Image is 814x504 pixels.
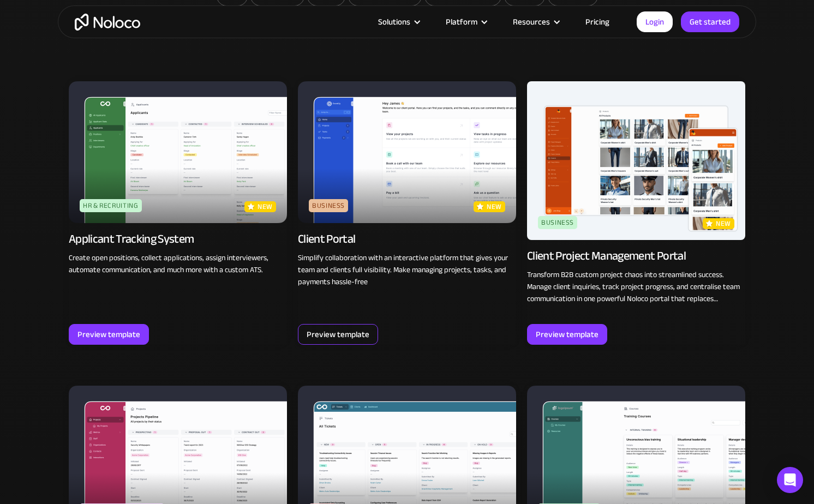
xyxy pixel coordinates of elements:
p: Transform B2B custom project chaos into streamlined success. Manage client inquiries, track proje... [527,269,745,305]
a: BusinessnewClient PortalSimplify collaboration with an interactive platform that gives your team ... [298,81,516,345]
a: Get started [681,11,739,32]
div: Business [538,216,577,229]
a: Login [637,11,673,32]
p: new [487,201,502,212]
div: Platform [432,15,499,29]
div: Client Portal [298,231,355,247]
p: Create open positions, collect applications, assign interviewers, automate communication, and muc... [69,252,287,276]
a: HR & RecruitingnewApplicant Tracking SystemCreate open positions, collect applications, assign in... [69,81,287,345]
a: home [75,14,140,31]
div: Resources [513,15,550,29]
p: new [716,218,731,229]
div: Platform [446,15,477,29]
div: Preview template [77,327,140,341]
div: Solutions [378,15,410,29]
div: Applicant Tracking System [69,231,194,247]
div: Preview template [536,327,598,341]
div: HR & Recruiting [80,199,142,212]
p: new [258,201,273,212]
div: Resources [499,15,572,29]
div: Business [309,199,348,212]
div: Client Project Management Portal [527,248,686,263]
div: Preview template [307,327,369,341]
div: Solutions [364,15,432,29]
div: Open Intercom Messenger [777,467,803,493]
p: Simplify collaboration with an interactive platform that gives your team and clients full visibil... [298,252,516,288]
a: BusinessnewClient Project Management PortalTransform B2B custom project chaos into streamlined su... [527,81,745,345]
a: Pricing [572,15,623,29]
